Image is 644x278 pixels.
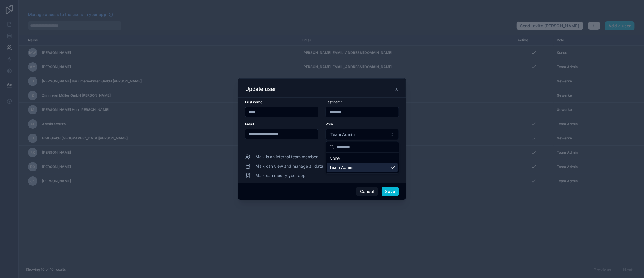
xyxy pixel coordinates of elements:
[382,187,399,196] button: Save
[255,154,318,160] span: Maik is an internal team member
[327,154,398,163] div: None
[245,100,262,104] span: First name
[356,187,378,196] button: Cancel
[330,132,355,137] span: Team Admin
[245,122,254,126] span: Email
[255,173,306,178] span: Maik can modify your app
[326,129,399,140] button: Select Button
[329,165,353,171] span: Team Admin
[245,86,276,93] h3: Update user
[255,163,323,169] span: Maik can view and manage all data
[326,153,399,173] div: Suggestions
[326,100,343,104] span: Last name
[326,122,333,126] span: Role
